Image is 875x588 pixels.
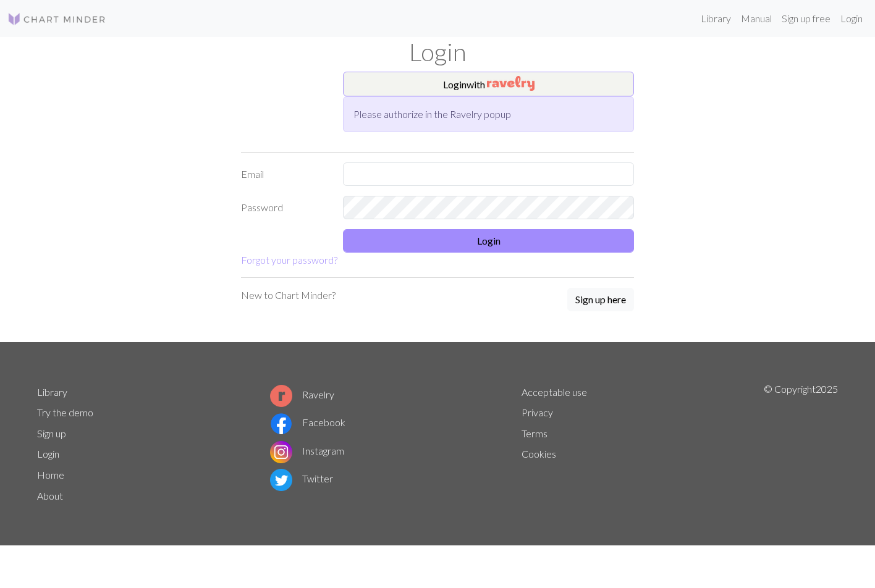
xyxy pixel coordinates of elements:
[777,6,835,31] a: Sign up free
[37,386,67,398] a: Library
[270,385,292,407] img: Ravelry logo
[37,490,63,502] a: About
[241,288,336,303] p: New to Chart Minder?
[270,416,345,428] a: Facebook
[522,386,587,398] a: Acceptable use
[270,469,292,491] img: Twitter logo
[7,12,106,27] img: Logo
[37,427,66,439] a: Sign up
[343,72,634,96] button: Loginwith
[736,6,777,31] a: Manual
[764,382,838,506] p: © Copyright 2025
[270,472,333,484] a: Twitter
[37,406,93,418] a: Try the demo
[37,448,59,460] a: Login
[343,96,634,132] div: Please authorize in the Ravelry popup
[487,76,535,91] img: Ravelry
[270,445,344,456] a: Instagram
[567,288,634,311] button: Sign up here
[522,406,553,418] a: Privacy
[522,448,556,460] a: Cookies
[343,229,634,253] button: Login
[522,427,547,439] a: Terms
[234,196,336,219] label: Password
[270,388,334,400] a: Ravelry
[270,413,292,435] img: Facebook logo
[835,6,868,31] a: Login
[241,254,337,266] a: Forgot your password?
[30,37,845,67] h1: Login
[37,469,64,481] a: Home
[234,162,336,186] label: Email
[696,6,736,31] a: Library
[567,288,634,313] a: Sign up here
[270,441,292,463] img: Instagram logo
